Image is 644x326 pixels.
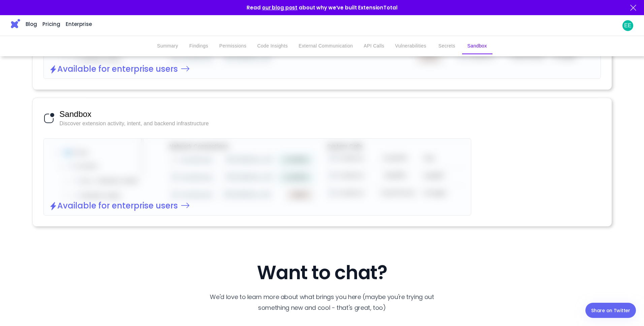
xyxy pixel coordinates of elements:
[591,306,630,315] div: Share on Twitter
[194,262,450,284] h1: Want to chat?
[358,38,390,54] button: API Calls
[432,38,462,54] button: Secrets
[390,38,432,54] button: Vulnerabilities
[462,38,492,54] button: Sandbox
[152,38,184,54] button: Summary
[252,38,293,54] button: Code Insights
[262,4,297,11] a: our blog post
[60,109,601,120] span: Sandbox
[585,303,636,318] a: Share on Twitter
[293,38,358,54] button: External Communication
[152,38,492,54] div: secondary tabs example
[184,38,214,54] button: Findings
[57,202,178,211] h2: Available for enterprise users
[622,20,633,31] a: EE
[624,22,632,30] p: EE
[194,292,450,313] p: We'd love to learn more about what brings you here (maybe you're trying out something new and coo...
[60,120,601,128] span: Discover extension activity, intent, and backend infrastructure
[214,38,252,54] button: Permissions
[57,65,178,75] h2: Available for enterprise users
